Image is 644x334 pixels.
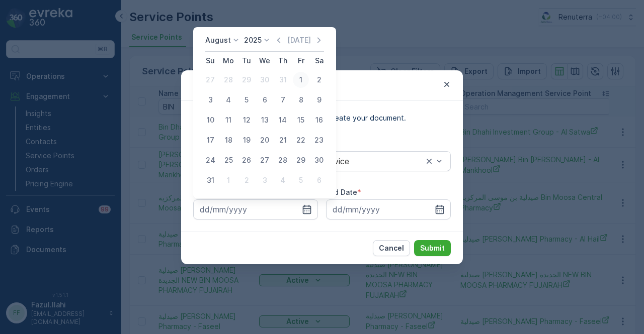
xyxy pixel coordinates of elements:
div: 8 [293,92,309,108]
div: 27 [257,152,273,168]
th: Monday [219,52,237,70]
div: 27 [202,72,218,88]
div: 3 [202,92,218,108]
th: Sunday [201,52,219,70]
th: Tuesday [237,52,256,70]
th: Wednesday [256,52,274,70]
div: 1 [293,72,309,88]
div: 14 [275,112,291,128]
div: 6 [257,92,273,108]
div: 17 [202,132,218,148]
div: 10 [202,112,218,128]
div: 22 [293,132,309,148]
label: End Date [326,188,357,196]
div: 7 [275,92,291,108]
div: 28 [220,72,236,88]
input: dd/mm/yyyy [193,199,318,219]
div: 25 [220,152,236,168]
div: 6 [311,172,327,188]
div: 29 [238,72,255,88]
div: 2 [238,172,255,188]
div: 26 [238,152,255,168]
div: 20 [257,132,273,148]
div: 30 [257,72,273,88]
div: 18 [220,132,236,148]
div: 3 [257,172,273,188]
button: Cancel [373,240,410,256]
div: 1 [220,172,236,188]
div: 12 [238,112,255,128]
div: 5 [293,172,309,188]
div: 9 [311,92,327,108]
div: 28 [275,152,291,168]
p: 2025 [244,35,262,45]
div: 13 [257,112,273,128]
p: [DATE] [287,35,311,45]
th: Thursday [274,52,292,70]
div: 24 [202,152,218,168]
th: Friday [292,52,310,70]
p: Cancel [379,243,404,253]
th: Saturday [310,52,328,70]
input: dd/mm/yyyy [326,199,451,219]
div: 15 [293,112,309,128]
div: 4 [220,92,236,108]
p: August [205,35,231,45]
div: 31 [275,72,291,88]
div: 21 [275,132,291,148]
div: 16 [311,112,327,128]
div: 19 [238,132,255,148]
div: 31 [202,172,218,188]
p: Submit [420,243,445,253]
button: Submit [414,240,451,256]
div: 4 [275,172,291,188]
div: 5 [238,92,255,108]
div: 2 [311,72,327,88]
div: 11 [220,112,236,128]
div: 23 [311,132,327,148]
div: 30 [311,152,327,168]
div: 29 [293,152,309,168]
